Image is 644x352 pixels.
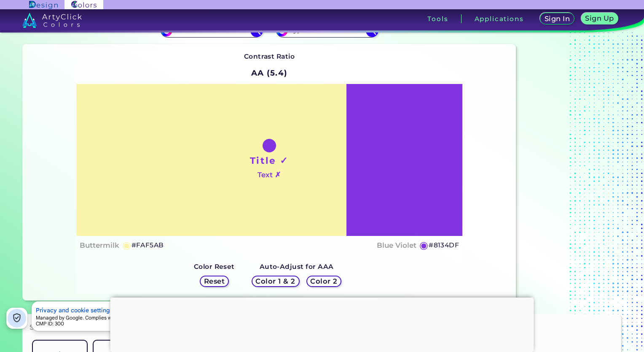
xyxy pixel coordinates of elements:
[582,13,618,25] a: Sign Up
[122,240,131,250] h5: ◉
[30,322,81,333] h3: Similar Tools
[429,240,459,251] h5: #8134DF
[29,1,57,9] img: ArtyClick Design logo
[260,263,334,271] strong: Auto-Adjust for AAA
[258,169,281,181] h4: Text ✗
[311,278,337,284] h5: Color 2
[22,13,82,28] img: logo_artyclick_colors_white.svg
[585,15,614,22] h5: Sign Up
[244,52,295,60] strong: Contrast Ratio
[110,298,534,350] iframe: Advertisement
[80,239,119,252] h4: Buttermilk
[419,240,429,250] h5: ◉
[256,278,295,284] h5: Color 1 & 2
[131,240,164,251] h5: #FAF5AB
[247,64,292,82] h2: AA (5.4)
[540,13,574,25] a: Sign In
[377,239,416,252] h4: Blue Violet
[204,278,225,284] h5: Reset
[427,16,448,22] h3: Tools
[250,154,289,167] h1: Title ✓
[545,15,569,22] h5: Sign In
[475,16,524,22] h3: Applications
[194,263,235,271] strong: Color Reset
